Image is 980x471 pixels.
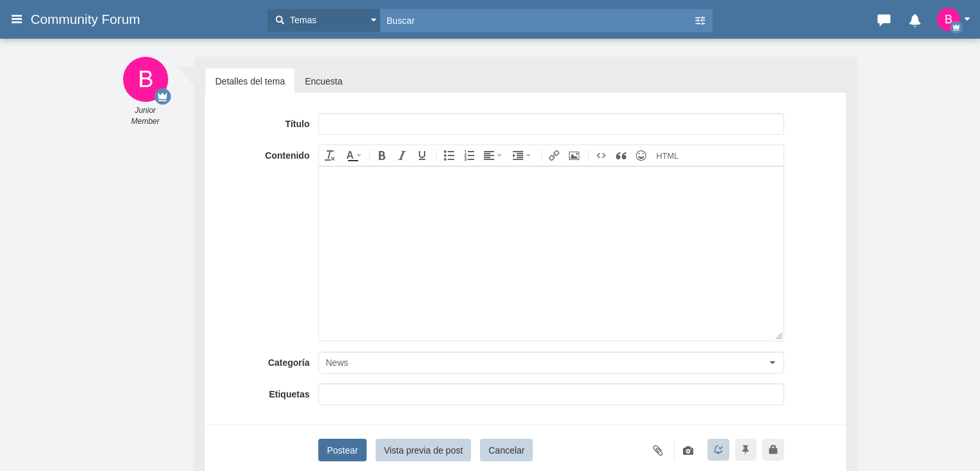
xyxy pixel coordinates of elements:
[479,146,507,165] div: Align
[287,14,316,27] span: Temas
[295,68,352,94] a: Encuesta
[459,146,478,165] div: Numbered list
[320,146,339,165] div: Clear formatting
[380,9,693,32] input: Buscar
[318,352,783,374] button: News
[412,146,431,165] div: Underline
[340,146,364,165] div: Text color
[215,145,318,162] label: Contenido
[631,146,650,165] div: Insert Emoji
[30,8,261,31] a: Community Forum
[123,57,168,102] img: UAAAAASUVORK5CYII=
[651,146,682,165] div: Source code
[215,383,318,401] label: Etiquetas
[318,439,366,461] button: Postear
[267,9,380,32] button: Temas
[215,352,318,369] label: Categoría
[215,113,318,130] label: Título
[508,146,536,165] div: Indent
[611,146,630,165] div: Quote
[480,439,533,461] button: Cancelar
[937,8,960,31] img: UAAAAASUVORK5CYII=
[584,146,610,165] div: Insert code
[432,146,458,165] div: Bullet list
[120,105,171,127] em: Junior Member
[325,357,348,368] span: News
[392,146,411,165] div: Italic
[319,166,783,341] iframe: Área de texto enriquecido. Pulse ALT-F9 para el menu. Pulse ALT-F10 para la barra de herramientas...
[376,439,472,461] button: Vista previa de post
[206,68,294,94] a: Detalles del tema
[365,146,391,165] div: Bold
[30,12,149,27] span: Community Forum
[564,146,583,165] div: Insert Photo
[537,146,563,165] div: Insert Link (Ctrl+K)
